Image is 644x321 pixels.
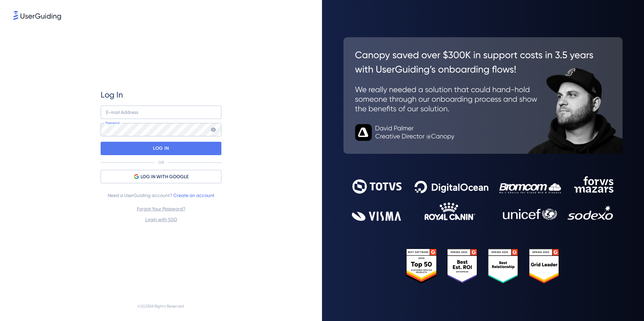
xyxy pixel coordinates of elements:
img: 25303e33045975176eb484905ab012ff.svg [406,249,560,284]
p: LOG IN [153,143,169,154]
img: 9302ce2ac39453076f5bc0f2f2ca889b.svg [352,176,614,221]
span: © 2025 All Rights Reserved. [137,302,185,310]
a: Forgot Your Password? [137,206,185,211]
input: example@company.com [101,106,221,119]
p: OR [158,160,164,165]
span: Log In [101,89,123,100]
a: Create an account [173,193,214,198]
a: Login with SSO [145,217,177,222]
img: 26c0aa7c25a843aed4baddd2b5e0fa68.svg [343,37,623,154]
span: LOG IN WITH GOOGLE [141,173,189,181]
span: Need a UserGuiding account? [108,191,214,199]
img: 8faab4ba6bc7696a72372aa768b0286c.svg [13,11,61,20]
